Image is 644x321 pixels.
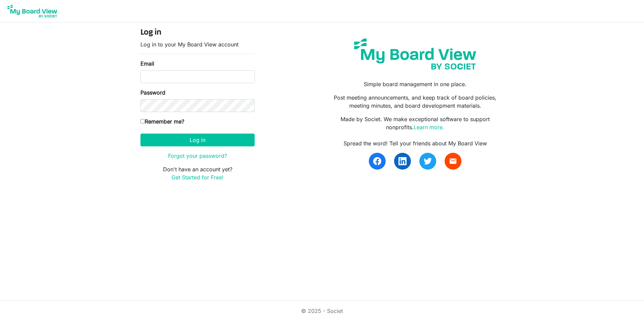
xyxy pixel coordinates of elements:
a: © 2025 - Societ [301,308,343,314]
label: Email [140,60,154,68]
label: Remember me? [140,117,184,126]
a: Get Started for Free! [171,174,224,181]
a: Forgot your password? [168,152,227,159]
input: Remember me? [140,119,145,123]
p: Log in to your My Board View account [140,40,255,48]
label: Password [140,88,165,97]
img: My Board View Logo [5,3,59,20]
p: Don't have an account yet? [140,165,255,181]
p: Post meeting announcements, and keep track of board policies, meeting minutes, and board developm... [327,94,504,110]
p: Made by Societ. We make exceptional software to support nonprofits. [327,115,504,131]
span: email [449,157,457,165]
div: Spread the word! Tell your friends about My Board View [327,139,504,147]
a: Learn more. [414,124,444,131]
a: email [445,153,461,170]
h4: Log in [140,28,255,38]
img: linkedin.svg [398,157,407,165]
img: twitter.svg [424,157,432,165]
button: Log in [140,134,255,146]
p: Simple board management in one place. [327,80,504,88]
img: facebook.svg [373,157,381,165]
img: my-board-view-societ.svg [349,33,481,75]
